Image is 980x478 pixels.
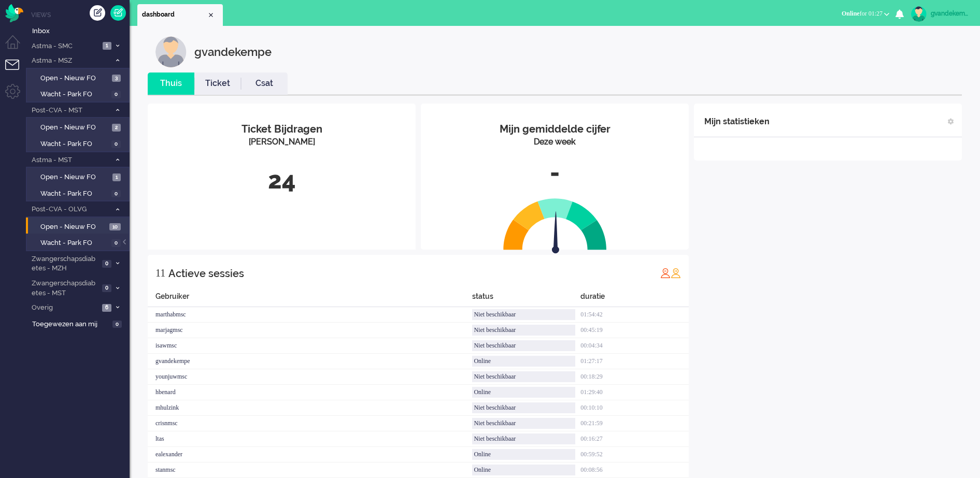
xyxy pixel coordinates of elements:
[580,416,689,431] div: 00:21:59
[580,431,689,447] div: 00:16:27
[842,10,883,17] span: for 01:27
[40,189,109,199] span: Wacht - Park FO
[148,369,472,385] div: younjuwmsc
[40,139,109,149] span: Wacht - Park FO
[5,7,23,15] a: Omnidesk
[148,307,472,323] div: marthabmsc
[472,309,575,320] div: Niet beschikbaar
[533,211,578,256] img: arrow.svg
[32,26,130,36] span: Inbox
[472,433,575,444] div: Niet beschikbaar
[472,402,575,413] div: Niet beschikbaar
[111,140,121,148] span: 0
[30,187,129,199] a: Wacht - Park FO 0
[148,385,472,400] div: hbenard
[580,369,689,385] div: 00:18:29
[111,239,121,247] span: 0
[580,307,689,323] div: 01:54:42
[5,4,23,22] img: flow_omnibird.svg
[580,291,689,307] div: duratie
[580,400,689,416] div: 00:10:10
[472,340,575,351] div: Niet beschikbaar
[40,90,109,99] span: Wacht - Park FO
[241,73,288,95] li: Csat
[30,56,110,66] span: Astma - MSZ
[109,223,121,231] span: 10
[148,78,194,90] a: Thuis
[671,268,681,278] img: profile_orange.svg
[40,238,109,248] span: Wacht - Park FO
[472,465,575,475] div: Online
[842,10,860,17] span: Online
[472,371,575,382] div: Niet beschikbaar
[207,11,215,19] div: Close tab
[429,122,681,137] div: Mijn gemiddelde cijfer
[30,205,110,214] span: Post-CVA - OLVG
[30,25,130,36] a: Inbox
[931,8,970,19] div: gvandekempe
[148,338,472,354] div: isawmsc
[580,354,689,369] div: 01:27:17
[30,237,129,248] a: Wacht - Park FO 0
[472,449,575,460] div: Online
[40,123,109,133] span: Open - Nieuw FO
[704,111,770,132] div: Mijn statistieken
[148,291,472,307] div: Gebruiker
[30,279,99,298] span: Zwangerschapsdiabetes - MST
[30,72,129,83] a: Open - Nieuw FO 3
[142,10,207,19] span: dashboard
[194,73,241,95] li: Ticket
[111,91,121,98] span: 0
[31,10,130,19] li: Views
[30,221,129,232] a: Open - Nieuw FO 10
[148,447,472,462] div: ealexander
[148,323,472,338] div: marjagmsc
[194,36,272,67] div: gvandekempe
[148,73,194,95] li: Thuis
[580,385,689,400] div: 01:29:40
[148,431,472,447] div: ltas
[137,4,223,26] li: Dashboard
[102,304,111,312] span: 6
[30,318,130,329] a: Toegewezen aan mij 0
[155,122,408,137] div: Ticket Bijdragen
[155,164,408,198] div: 24
[30,138,129,149] a: Wacht - Park FO 0
[30,121,129,133] a: Open - Nieuw FO 2
[102,260,111,268] span: 0
[110,5,126,21] a: Quick Ticket
[112,124,121,132] span: 2
[155,263,165,283] div: 11
[148,354,472,369] div: gvandekempe
[5,84,29,107] li: Admin menu
[5,60,29,83] li: Tickets menu
[112,321,122,328] span: 0
[148,400,472,416] div: mhulzink
[32,320,109,329] span: Toegewezen aan mij
[241,78,288,90] a: Csat
[580,338,689,354] div: 00:04:34
[155,136,408,148] div: [PERSON_NAME]
[30,41,100,51] span: Astma - SMC
[112,173,121,181] span: 1
[472,325,575,336] div: Niet beschikbaar
[660,268,671,278] img: profile_red.svg
[835,6,896,21] button: Onlinefor 01:27
[40,222,107,232] span: Open - Nieuw FO
[148,462,472,478] div: stanmsc
[5,35,29,59] li: Dashboard menu
[503,198,607,250] img: semi_circle.svg
[911,6,927,22] img: avatar
[429,136,681,148] div: Deze week
[580,447,689,462] div: 00:59:52
[30,303,99,313] span: Overig
[148,416,472,431] div: crisnmsc
[30,106,110,115] span: Post-CVA - MST
[580,462,689,478] div: 00:08:56
[472,356,575,367] div: Online
[472,291,580,307] div: status
[30,254,99,273] span: Zwangerschapsdiabetes - MZH
[90,5,105,21] div: Creëer ticket
[30,155,110,165] span: Astma - MST
[472,418,575,429] div: Niet beschikbaar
